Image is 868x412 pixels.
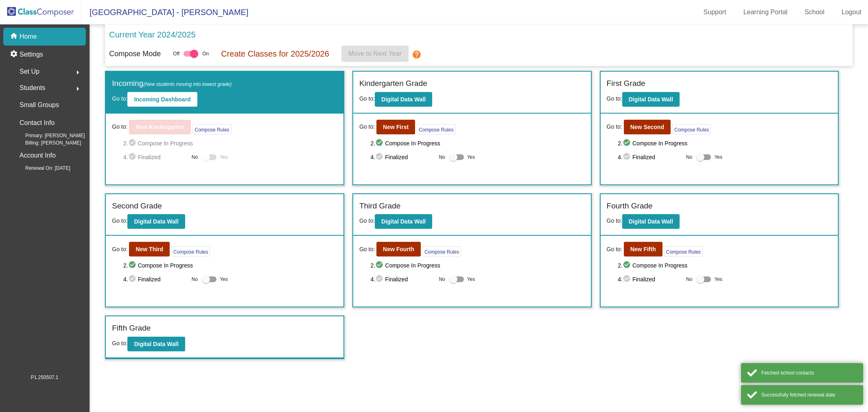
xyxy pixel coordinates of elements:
[112,200,162,212] label: Second Grade
[359,95,375,102] span: Go to:
[623,274,632,284] mat-icon: check_circle
[202,50,209,57] span: On
[618,152,682,162] span: 4. Finalized
[607,78,645,90] label: First Grade
[371,261,585,270] span: 2. Compose In Progress
[381,96,426,103] b: Digital Data Wall
[607,123,622,131] span: Go to:
[123,261,337,270] span: 2. Compose In Progress
[664,246,703,256] button: Compose Rules
[375,274,385,284] mat-icon: check_circle
[439,276,445,283] span: No
[359,217,375,224] span: Go to:
[359,78,427,90] label: Kindergarten Grade
[697,6,733,19] a: Support
[192,153,198,161] span: No
[10,50,20,59] mat-icon: settings
[112,322,151,334] label: Fifth Grade
[109,48,161,59] p: Compose Mode
[607,217,622,224] span: Go to:
[134,341,178,347] b: Digital Data Wall
[623,138,632,148] mat-icon: check_circle
[128,152,138,162] mat-icon: check_circle
[623,152,632,162] mat-icon: check_circle
[376,242,421,256] button: New Fourth
[112,95,127,102] span: Go to:
[128,138,138,148] mat-icon: check_circle
[375,92,432,107] button: Digital Data Wall
[624,120,671,134] button: New Second
[737,6,794,19] a: Learning Portal
[112,340,127,346] span: Go to:
[618,261,832,270] span: 2. Compose In Progress
[376,120,415,134] button: New First
[630,246,656,252] b: New Fifth
[375,152,385,162] mat-icon: check_circle
[714,152,722,162] span: Yes
[221,48,329,60] p: Create Classes for 2025/2026
[761,391,857,399] div: Successfully fetched renewal date
[381,218,426,225] b: Digital Data Wall
[375,261,385,270] mat-icon: check_circle
[112,123,127,131] span: Go to:
[112,217,127,224] span: Go to:
[123,138,337,148] span: 2. Compose In Progress
[171,246,210,256] button: Compose Rules
[417,124,455,134] button: Compose Rules
[607,95,622,102] span: Go to:
[629,96,673,103] b: Digital Data Wall
[20,32,37,42] p: Home
[20,50,43,59] p: Settings
[127,337,185,351] button: Digital Data Wall
[467,152,475,162] span: Yes
[20,66,39,77] span: Set Up
[371,138,585,148] span: 2. Compose In Progress
[672,124,711,134] button: Compose Rules
[624,242,662,256] button: New Fifth
[220,152,228,162] span: Yes
[123,152,188,162] span: 4. Finalized
[359,123,375,131] span: Go to:
[686,153,692,161] span: No
[10,32,20,42] mat-icon: home
[630,124,664,130] b: New Second
[134,218,178,225] b: Digital Data Wall
[136,246,163,252] b: New Third
[123,274,188,284] span: 4. Finalized
[375,214,432,229] button: Digital Data Wall
[623,261,632,270] mat-icon: check_circle
[761,369,857,377] div: Fetched school contacts
[359,245,375,254] span: Go to:
[422,246,461,256] button: Compose Rules
[20,117,55,129] p: Contact Info
[12,164,70,172] span: Renewal On: [DATE]
[618,138,832,148] span: 2. Compose In Progress
[112,78,232,90] label: Incoming
[73,84,83,94] mat-icon: arrow_right
[192,276,198,283] span: No
[20,150,56,161] p: Account Info
[622,214,680,229] button: Digital Data Wall
[12,132,85,139] span: Primary: [PERSON_NAME]
[220,274,228,284] span: Yes
[20,82,45,94] span: Students
[412,50,422,59] mat-icon: help
[798,6,831,19] a: School
[375,138,385,148] mat-icon: check_circle
[81,6,248,19] span: [GEOGRAPHIC_DATA] - [PERSON_NAME]
[12,139,81,147] span: Billing: [PERSON_NAME]
[173,50,179,57] span: Off
[127,92,197,107] button: Incoming Dashboard
[129,120,191,134] button: New Kindergarten
[341,46,409,62] button: Move to Next Year
[607,200,653,212] label: Fourth Grade
[109,28,195,41] p: Current Year 2024/2025
[73,68,83,77] mat-icon: arrow_right
[383,124,409,130] b: New First
[686,276,692,283] span: No
[112,245,127,254] span: Go to:
[143,81,232,87] span: (New students moving into lowest grade)
[192,124,231,134] button: Compose Rules
[127,214,185,229] button: Digital Data Wall
[128,261,138,270] mat-icon: check_circle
